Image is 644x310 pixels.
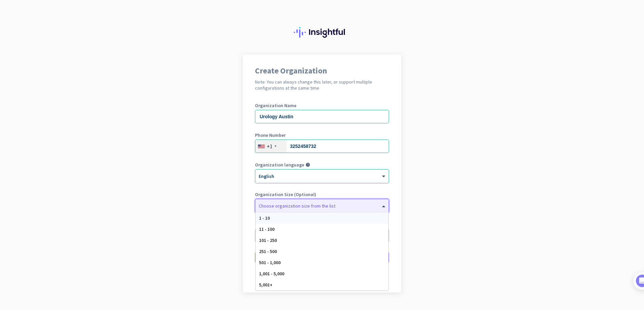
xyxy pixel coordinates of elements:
img: Insightful [294,27,350,38]
input: 201-555-0123 [255,139,389,153]
span: 5,001+ [259,282,272,288]
label: Organization Name [255,103,389,108]
h2: Note: You can always change this later, or support multiple configurations at the same time [255,79,389,91]
div: Go back [255,276,389,280]
div: +1 [267,143,272,150]
span: 11 - 100 [259,226,275,232]
input: What is the name of your organization? [255,110,389,123]
span: 501 - 1,000 [259,259,281,266]
label: Organization language [255,162,304,167]
label: Phone Number [255,133,389,137]
span: 1,001 - 5,000 [259,271,284,277]
span: 1 - 10 [259,215,270,221]
label: Organization Time Zone [255,222,389,226]
div: Options List [256,213,388,290]
button: Create Organization [255,251,389,263]
span: 101 - 250 [259,237,277,243]
i: help [305,162,310,167]
span: 251 - 500 [259,248,277,254]
label: Organization Size (Optional) [255,192,389,197]
h1: Create Organization [255,67,389,75]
